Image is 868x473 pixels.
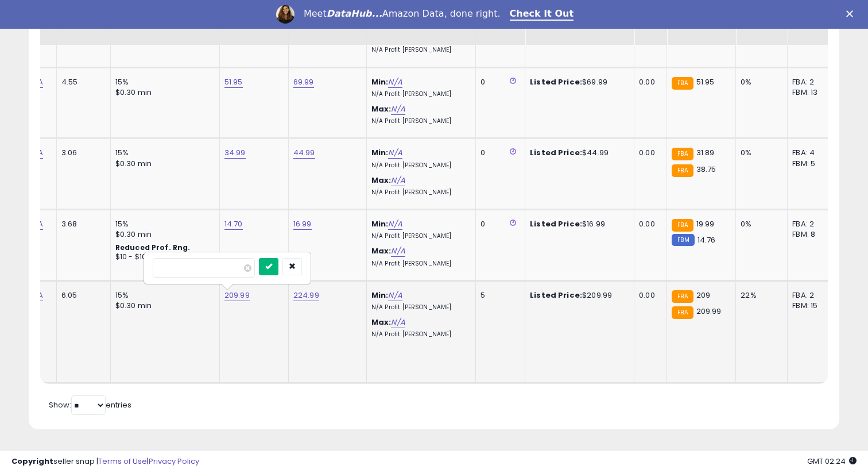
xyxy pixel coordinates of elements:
[530,290,582,301] b: Listed Price:
[98,456,147,467] a: Terms of Use
[115,290,211,301] div: 15%
[149,456,199,467] a: Privacy Policy
[792,159,830,169] div: FBM: 5
[371,303,467,312] p: N/A Profit [PERSON_NAME]
[696,306,722,317] span: 209.99
[672,219,693,232] small: FBA
[293,147,315,159] a: 44.99
[388,147,402,159] a: N/A
[530,290,625,301] div: $209.99
[510,8,574,21] a: Check It Out
[115,301,211,311] div: $0.30 min
[639,219,658,229] div: 0.00
[371,260,467,268] p: N/A Profit [PERSON_NAME]
[371,175,392,186] b: Max:
[388,218,402,230] a: N/A
[371,218,389,229] b: Min:
[391,317,405,328] a: N/A
[672,306,693,319] small: FBA
[388,76,402,88] a: N/A
[696,76,715,87] span: 51.95
[371,189,467,197] p: N/A Profit [PERSON_NAME]
[388,290,402,301] a: N/A
[224,147,246,159] a: 34.99
[371,46,467,54] p: N/A Profit [PERSON_NAME]
[697,234,716,245] span: 14.76
[371,330,467,339] p: N/A Profit [PERSON_NAME]
[741,219,778,229] div: 0%
[807,456,857,467] span: 2025-10-13 02:24 GMT
[61,219,102,229] div: 3.68
[530,148,625,158] div: $44.99
[672,148,693,160] small: FBA
[480,290,516,301] div: 5
[792,301,830,311] div: FBM: 15
[115,87,211,98] div: $0.30 min
[741,148,778,158] div: 0%
[792,87,830,98] div: FBM: 13
[11,456,199,467] div: seller snap | |
[530,219,625,229] div: $16.99
[391,245,405,257] a: N/A
[696,164,716,175] span: 38.75
[371,317,392,328] b: Max:
[293,218,312,230] a: 16.99
[115,243,191,252] b: Reduced Prof. Rng.
[846,10,858,17] div: Close
[741,290,778,301] div: 22%
[371,117,467,125] p: N/A Profit [PERSON_NAME]
[371,245,392,256] b: Max:
[327,8,382,19] i: DataHub...
[696,218,715,229] span: 19.99
[61,290,102,301] div: 6.05
[696,147,715,158] span: 31.89
[224,76,243,88] a: 51.95
[672,234,694,246] small: FBM
[115,159,211,169] div: $0.30 min
[115,252,211,262] div: $10 - $10.90
[741,77,778,87] div: 0%
[276,5,294,24] img: Profile image for Georgie
[792,290,830,301] div: FBA: 2
[391,175,405,186] a: N/A
[530,76,582,87] b: Listed Price:
[49,399,131,410] span: Show: entries
[530,218,582,229] b: Listed Price:
[530,147,582,158] b: Listed Price:
[371,103,392,114] b: Max:
[391,103,405,115] a: N/A
[61,148,102,158] div: 3.06
[792,219,830,229] div: FBA: 2
[224,218,243,230] a: 14.70
[639,77,658,87] div: 0.00
[115,148,211,158] div: 15%
[371,76,389,87] b: Min:
[672,290,693,303] small: FBA
[480,148,516,158] div: 0
[371,232,467,240] p: N/A Profit [PERSON_NAME]
[61,77,102,87] div: 4.55
[115,219,211,229] div: 15%
[639,290,658,301] div: 0.00
[639,148,658,158] div: 0.00
[480,219,516,229] div: 0
[792,148,830,158] div: FBA: 4
[371,147,389,158] b: Min:
[293,76,314,88] a: 69.99
[696,290,710,301] span: 209
[11,456,53,467] strong: Copyright
[672,77,693,90] small: FBA
[371,290,389,301] b: Min:
[371,161,467,170] p: N/A Profit [PERSON_NAME]
[304,8,501,20] div: Meet Amazon Data, done right.
[530,77,625,87] div: $69.99
[480,77,516,87] div: 0
[792,229,830,240] div: FBM: 8
[224,290,250,301] a: 209.99
[792,77,830,87] div: FBA: 2
[293,290,319,301] a: 224.99
[115,77,211,87] div: 15%
[371,90,467,98] p: N/A Profit [PERSON_NAME]
[115,229,211,240] div: $0.30 min
[672,164,693,177] small: FBA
